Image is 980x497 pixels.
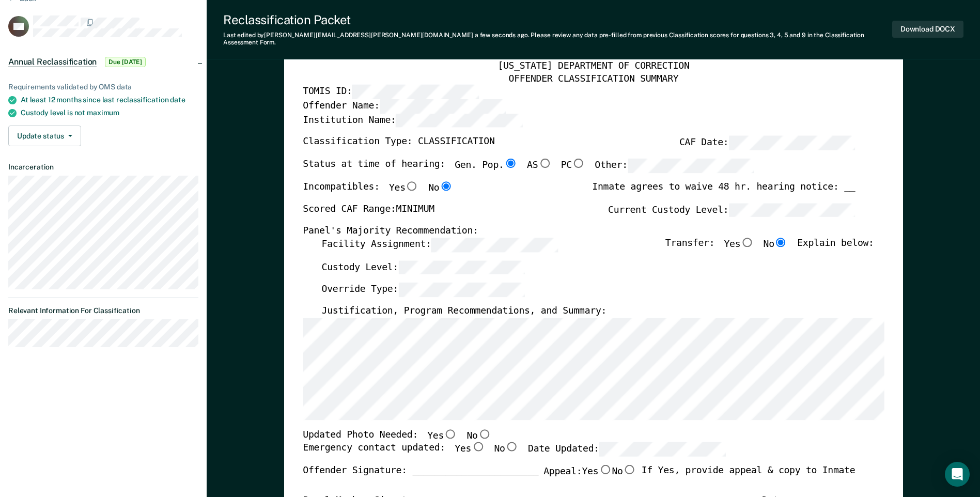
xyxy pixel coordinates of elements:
[303,442,726,465] div: Emergency contact updated:
[321,305,606,318] label: Justification, Program Recommendations, and Summary:
[398,283,525,297] input: Override Type:
[572,159,585,168] input: PC
[303,99,506,114] label: Offender Name:
[477,429,491,438] input: No
[466,429,491,442] label: No
[728,203,855,217] input: Current Custody Level:
[321,260,525,274] label: Custody Level:
[8,83,198,91] div: Requirements validated by OMS data
[21,96,198,104] div: At least 12 months since last reclassification
[396,113,522,128] input: Institution Name:
[8,306,198,315] dt: Relevant Information For Classification
[945,462,970,487] div: Open Intercom Messenger
[105,57,146,67] span: Due [DATE]
[774,237,788,246] input: No
[763,237,787,252] label: No
[623,464,636,474] input: No
[389,181,419,194] label: Yes
[303,203,434,217] label: Scored CAF Range: MINIMUM
[170,96,185,104] span: date
[8,57,97,67] span: Annual Reclassification
[561,159,585,173] label: PC
[628,159,754,173] input: Other:
[665,237,874,260] div: Transfer: Explain below:
[528,442,726,457] label: Date Updated:
[321,237,557,252] label: Facility Assignment:
[303,113,522,128] label: Institution Name:
[303,60,884,73] div: [US_STATE] DEPARTMENT OF CORRECTION
[21,108,198,117] div: Custody level is not
[608,203,855,217] label: Current Custody Level:
[724,237,754,252] label: Yes
[8,126,81,146] button: Update status
[321,283,525,297] label: Override Type:
[303,159,754,181] div: Status at time of hearing:
[427,429,457,442] label: Yes
[379,99,506,114] input: Offender Name:
[431,237,557,252] input: Facility Assignment:
[303,225,855,238] div: Panel's Majority Recommendation:
[303,136,494,150] label: Classification Type: CLASSIFICATION
[505,442,518,452] input: No
[444,429,457,438] input: Yes
[428,181,453,194] label: No
[303,181,453,203] div: Incompatibles:
[471,442,485,452] input: Yes
[740,237,754,246] input: Yes
[303,72,884,85] div: OFFENDER CLASSIFICATION SUMMARY
[595,159,754,173] label: Other:
[439,181,453,190] input: No
[494,442,518,457] label: No
[8,163,198,172] dt: Incarceration
[527,159,551,173] label: AS
[892,21,963,38] button: Download DOCX
[599,442,726,457] input: Date Updated:
[455,159,518,173] label: Gen. Pop.
[352,85,478,99] input: TOMIS ID:
[223,32,892,46] div: Last edited by [PERSON_NAME][EMAIL_ADDRESS][PERSON_NAME][DOMAIN_NAME] . Please review any data pr...
[543,464,636,486] label: Appeal:
[405,181,418,190] input: Yes
[504,159,517,168] input: Gen. Pop.
[592,181,855,203] div: Inmate agrees to waive 48 hr. hearing notice: __
[728,136,855,150] input: CAF Date:
[538,159,551,168] input: AS
[475,32,528,39] span: a few seconds ago
[303,85,478,99] label: TOMIS ID:
[87,108,119,117] span: maximum
[679,136,855,150] label: CAF Date:
[398,260,525,274] input: Custody Level:
[598,464,612,474] input: Yes
[303,464,855,494] div: Offender Signature: _______________________ If Yes, provide appeal & copy to Inmate
[303,429,491,442] div: Updated Photo Needed:
[223,12,892,27] div: Reclassification Packet
[455,442,485,457] label: Yes
[612,464,636,478] label: No
[582,464,612,478] label: Yes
